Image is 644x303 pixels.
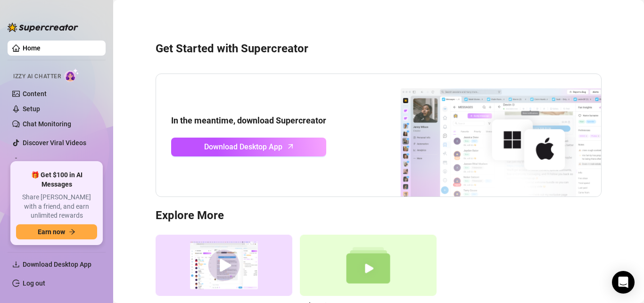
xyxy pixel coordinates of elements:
[285,141,296,152] span: arrow-up
[38,228,65,236] span: Earn now
[23,261,91,268] span: Download Desktop App
[23,90,47,98] a: Content
[23,139,86,147] a: Discover Viral Videos
[69,229,75,235] span: arrow-right
[23,279,45,287] a: Log out
[171,115,326,125] strong: In the meantime, download Supercreator
[16,171,97,189] span: 🎁 Get $100 in AI Messages
[65,68,79,82] img: AI Chatter
[23,158,48,165] a: Settings
[16,224,97,239] button: Earn nowarrow-right
[204,141,282,153] span: Download Desktop App
[8,23,78,32] img: logo-BBDzfeDw.svg
[16,193,97,221] span: Share [PERSON_NAME] with a friend, and earn unlimited rewards
[365,74,601,197] img: download app
[23,105,40,113] a: Setup
[12,261,20,268] span: download
[156,41,602,57] h3: Get Started with Supercreator
[23,44,41,52] a: Home
[612,271,635,294] div: Open Intercom Messenger
[171,138,326,156] a: Download Desktop Apparrow-up
[13,72,61,81] span: Izzy AI Chatter
[156,235,292,296] img: supercreator demo
[23,120,71,128] a: Chat Monitoring
[156,208,602,223] h3: Explore More
[300,235,437,296] img: help guides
